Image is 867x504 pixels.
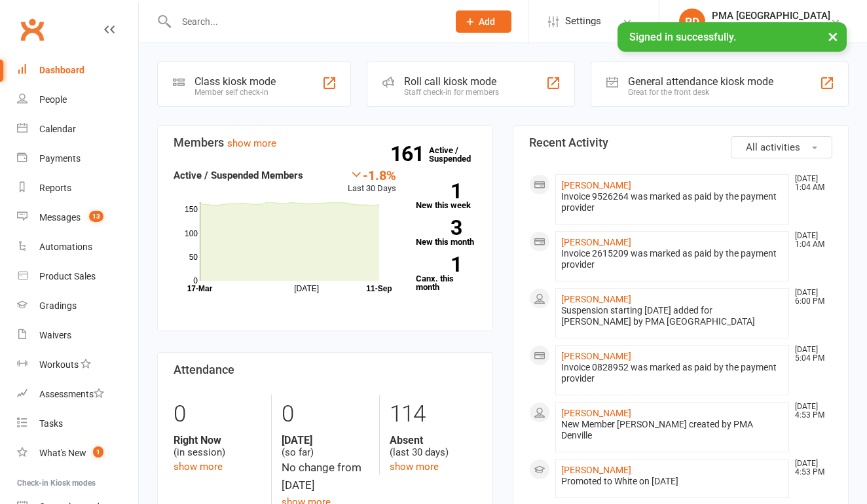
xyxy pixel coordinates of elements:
div: 0 [174,395,261,434]
h3: Attendance [174,363,477,376]
div: Waivers [39,330,71,340]
strong: [DATE] [282,434,369,446]
div: Assessments [39,389,104,399]
div: PMA [GEOGRAPHIC_DATA] [712,10,830,22]
div: General attendance kiosk mode [628,75,773,88]
a: What's New1 [17,439,138,468]
div: What's New [39,448,86,458]
div: (last 30 days) [390,434,477,459]
time: [DATE] 5:04 PM [788,346,832,363]
div: Last 30 Days [348,168,396,196]
time: [DATE] 4:53 PM [788,459,832,477]
span: 1 [93,446,103,458]
strong: 161 [390,144,429,164]
a: [PERSON_NAME] [561,237,631,247]
time: [DATE] 4:53 PM [788,403,832,420]
button: × [821,22,845,50]
a: Clubworx [16,13,48,46]
input: Search... [172,12,439,31]
strong: Active / Suspended Members [174,170,303,181]
h3: Members [174,136,477,149]
div: (in session) [174,434,261,459]
span: 13 [89,211,103,222]
a: Product Sales [17,262,138,291]
strong: 1 [416,181,462,201]
span: Settings [565,7,601,36]
div: 0 [282,395,369,434]
a: Reports [17,173,138,203]
a: show more [390,461,439,473]
span: Add [479,16,495,27]
span: All activities [746,141,800,153]
a: 1New this week [416,183,477,209]
a: Tasks [17,409,138,439]
button: All activities [731,136,832,158]
a: [PERSON_NAME] [561,351,631,361]
a: [PERSON_NAME] [561,465,631,475]
strong: Right Now [174,434,261,446]
a: Workouts [17,350,138,380]
div: Reports [39,183,71,193]
div: Staff check-in for members [404,88,499,97]
div: Roll call kiosk mode [404,75,499,88]
a: show more [174,461,223,473]
strong: Absent [390,434,477,446]
div: Payments [39,153,81,164]
strong: 3 [416,218,462,238]
a: Calendar [17,115,138,144]
a: Messages 13 [17,203,138,232]
time: [DATE] 1:04 AM [788,175,832,192]
span: Signed in successfully. [629,31,736,43]
a: Gradings [17,291,138,321]
div: New Member [PERSON_NAME] created by PMA Denville [561,419,783,441]
div: Calendar [39,124,76,134]
div: Suspension starting [DATE] added for [PERSON_NAME] by PMA [GEOGRAPHIC_DATA] [561,305,783,327]
a: Assessments [17,380,138,409]
a: Payments [17,144,138,173]
a: Automations [17,232,138,262]
div: Workouts [39,359,79,370]
a: 1Canx. this month [416,257,477,291]
div: 114 [390,395,477,434]
a: Waivers [17,321,138,350]
div: Member self check-in [194,88,276,97]
div: Messages [39,212,81,223]
div: No change from [DATE] [282,459,369,494]
div: Product Sales [39,271,96,281]
h3: Recent Activity [529,136,832,149]
div: Premier Martial Arts [712,22,830,33]
a: [PERSON_NAME] [561,294,631,304]
div: Tasks [39,418,63,429]
div: (so far) [282,434,369,459]
strong: 1 [416,255,462,274]
a: Dashboard [17,56,138,85]
a: 161Active / Suspended [429,136,487,173]
div: Invoice 9526264 was marked as paid by the payment provider [561,191,783,213]
div: Automations [39,242,92,252]
a: [PERSON_NAME] [561,408,631,418]
div: Class kiosk mode [194,75,276,88]
div: Invoice 0828952 was marked as paid by the payment provider [561,362,783,384]
a: 3New this month [416,220,477,246]
time: [DATE] 1:04 AM [788,232,832,249]
time: [DATE] 6:00 PM [788,289,832,306]
div: Gradings [39,300,77,311]
div: Dashboard [39,65,84,75]
a: [PERSON_NAME] [561,180,631,190]
a: show more [227,137,276,149]
div: Invoice 2615209 was marked as paid by the payment provider [561,248,783,270]
div: Promoted to White on [DATE] [561,476,783,487]
div: People [39,94,67,105]
div: Great for the front desk [628,88,773,97]
button: Add [456,10,511,33]
a: People [17,85,138,115]
div: -1.8% [348,168,396,182]
div: PD [679,9,705,35]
